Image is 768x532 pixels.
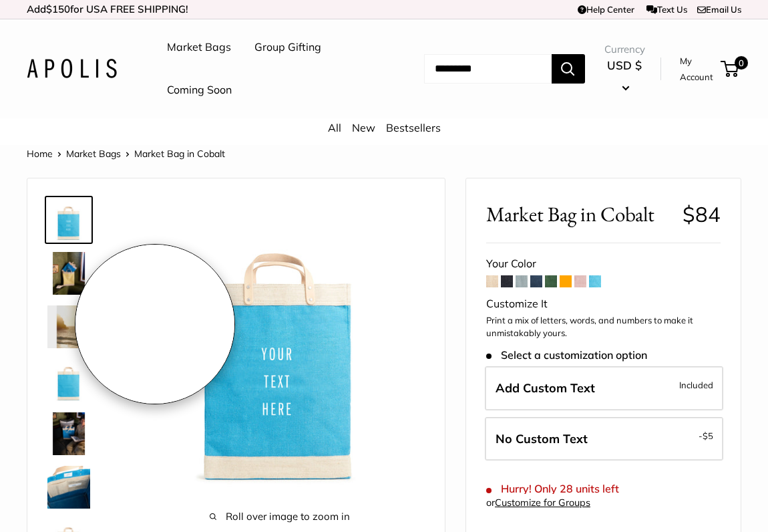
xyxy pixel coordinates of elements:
a: All [328,121,341,134]
a: Market Bags [66,148,121,160]
span: No Custom Text [496,431,588,446]
span: 0 [735,56,748,70]
a: Text Us [646,4,687,15]
span: $150 [46,3,70,15]
span: Market Bag in Cobalt [486,202,673,227]
a: 0 [722,61,739,77]
button: Search [552,54,585,84]
a: Bestsellers [386,121,441,134]
span: Add Custom Text [496,380,595,396]
div: Your Color [486,254,721,274]
a: Customize for Groups [495,497,590,509]
span: Select a customization option [486,349,647,362]
img: Market Bag in Cobalt [47,412,90,455]
img: Market Bag in Cobalt [47,466,90,509]
button: USD $ [604,55,645,98]
img: Market Bag in Cobalt [47,198,90,241]
a: New [352,121,375,134]
a: Coming Soon [167,80,232,100]
span: Hurry! Only 28 units left [486,483,619,495]
input: Search... [424,54,552,84]
a: Market Bag in Cobalt [45,196,93,244]
a: Market Bag in Cobalt [45,463,93,511]
span: Market Bag in Cobalt [134,148,225,160]
span: Currency [604,40,645,59]
a: Market Bag in Cobalt [45,249,93,297]
a: Home [27,148,53,160]
a: Market Bags [167,37,231,57]
a: Market Bag in Cobalt [45,410,93,458]
a: Group Gifting [254,37,321,57]
a: Email Us [697,4,741,15]
span: $84 [683,201,721,227]
div: or [486,494,590,512]
nav: Breadcrumb [27,145,225,162]
label: Add Custom Text [485,366,723,410]
label: Leave Blank [485,417,723,461]
span: - [699,428,713,444]
span: USD $ [607,58,642,72]
a: Help Center [578,4,634,15]
a: My Account [680,53,716,86]
img: Market Bag in Cobalt [47,305,90,348]
div: Customize It [486,294,721,314]
img: Market Bag in Cobalt [134,198,425,489]
img: Apolis [27,59,117,78]
span: Included [679,377,713,393]
p: Print a mix of letters, words, and numbers to make it unmistakably yours. [486,314,721,340]
img: Market Bag in Cobalt [47,252,90,295]
a: Market Bag in Cobalt [45,356,93,404]
span: Roll over image to zoom in [134,507,425,526]
img: Market Bag in Cobalt [47,359,90,402]
span: $5 [703,430,713,441]
a: Market Bag in Cobalt [45,303,93,351]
